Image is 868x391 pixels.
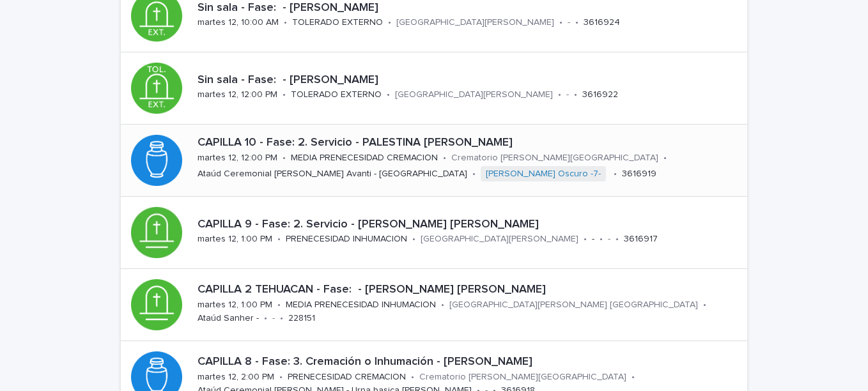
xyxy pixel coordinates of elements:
[292,17,383,28] p: TOLERADO EXTERNO
[198,1,742,15] p: Sin sala - Fase: - [PERSON_NAME]
[198,169,467,180] p: Ataúd Ceremonial [PERSON_NAME] Avanti - [GEOGRAPHIC_DATA]
[486,169,601,180] a: [PERSON_NAME] Oscuro -7-
[198,153,277,164] p: martes 12, 12:00 PM
[584,17,620,28] p: 3616924
[558,89,561,100] p: •
[198,283,742,297] p: CAPILLA 2 TEHUACAN - Fase: - [PERSON_NAME] [PERSON_NAME]
[121,52,747,125] a: Sin sala - Fase: - [PERSON_NAME]martes 12, 12:00 PM•TOLERADO EXTERNO•[GEOGRAPHIC_DATA][PERSON_NAM...
[411,372,414,383] p: •
[198,372,274,383] p: martes 12, 2:00 PM
[566,89,569,100] p: -
[291,89,382,100] p: TOLERADO EXTERNO
[412,234,415,245] p: •
[198,355,742,369] p: CAPILLA 8 - Fase: 3. Cremación o Inhumación - [PERSON_NAME]
[198,300,272,310] p: martes 12, 1:00 PM
[575,17,578,28] p: •
[608,234,610,245] p: -
[574,89,577,100] p: •
[419,372,626,383] p: Crematorio [PERSON_NAME][GEOGRAPHIC_DATA]
[443,153,446,164] p: •
[283,89,286,100] p: •
[198,218,742,232] p: CAPILLA 9 - Fase: 2. Servicio - [PERSON_NAME] [PERSON_NAME]
[614,169,617,180] p: •
[592,234,594,245] p: -
[568,17,570,28] p: -
[396,17,554,28] p: [GEOGRAPHIC_DATA][PERSON_NAME]
[284,17,287,28] p: •
[616,234,619,245] p: •
[280,313,283,324] p: •
[559,17,562,28] p: •
[198,89,277,100] p: martes 12, 12:00 PM
[286,300,436,310] p: MEDIA PRENECESIDAD INHUMACION
[198,73,742,88] p: Sin sala - Fase: - [PERSON_NAME]
[277,234,281,245] p: •
[387,89,390,100] p: •
[283,153,286,164] p: •
[286,234,407,245] p: PRENECESIDAD INHUMACION
[624,234,658,245] p: 3616917
[279,372,283,383] p: •
[121,269,747,341] a: CAPILLA 2 TEHUACAN - Fase: - [PERSON_NAME] [PERSON_NAME]martes 12, 1:00 PM•MEDIA PRENECESIDAD INH...
[388,17,391,28] p: •
[198,313,259,324] p: Ataúd Sanher -
[449,300,698,310] p: [GEOGRAPHIC_DATA][PERSON_NAME] [GEOGRAPHIC_DATA]
[288,372,406,383] p: PRENECESIDAD CREMACION
[288,313,315,324] p: 228151
[584,234,587,245] p: •
[198,17,279,28] p: martes 12, 10:00 AM
[198,136,742,150] p: CAPILLA 10 - Fase: 2. Servicio - PALESTINA [PERSON_NAME]
[291,153,438,164] p: MEDIA PRENECESIDAD CREMACION
[451,153,658,164] p: Crematorio [PERSON_NAME][GEOGRAPHIC_DATA]
[703,300,706,310] p: •
[277,300,281,310] p: •
[632,372,635,383] p: •
[622,169,656,180] p: 3616919
[272,313,275,324] p: -
[264,313,267,324] p: •
[121,197,747,269] a: CAPILLA 9 - Fase: 2. Servicio - [PERSON_NAME] [PERSON_NAME]martes 12, 1:00 PM•PRENECESIDAD INHUMA...
[198,234,272,245] p: martes 12, 1:00 PM
[121,125,747,197] a: CAPILLA 10 - Fase: 2. Servicio - PALESTINA [PERSON_NAME]martes 12, 12:00 PM•MEDIA PRENECESIDAD CR...
[582,89,618,100] p: 3616922
[441,300,444,310] p: •
[395,89,553,100] p: [GEOGRAPHIC_DATA][PERSON_NAME]
[663,153,667,164] p: •
[600,234,603,245] p: •
[472,169,476,180] p: •
[421,234,578,245] p: [GEOGRAPHIC_DATA][PERSON_NAME]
